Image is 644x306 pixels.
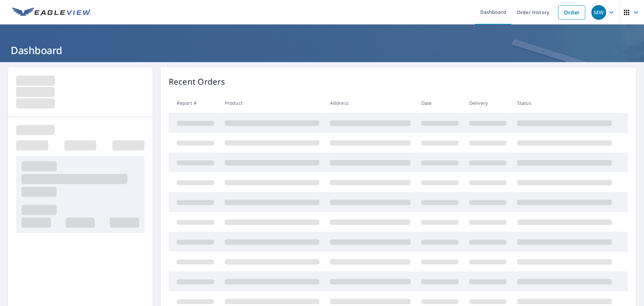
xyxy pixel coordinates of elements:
[169,93,219,113] th: Report #
[591,5,606,20] div: MW
[325,93,416,113] th: Address
[169,76,225,88] p: Recent Orders
[12,7,91,17] img: EV Logo
[8,43,636,57] h1: Dashboard
[464,93,512,113] th: Delivery
[219,93,325,113] th: Product
[512,93,617,113] th: Status
[558,5,585,19] a: Order
[416,93,464,113] th: Date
